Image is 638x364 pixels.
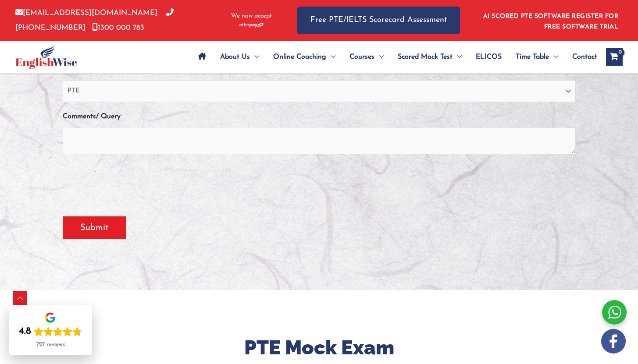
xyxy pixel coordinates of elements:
[326,42,335,72] span: Menu Toggle
[374,42,384,72] span: Menu Toggle
[19,325,31,338] div: 4.8
[15,9,174,31] a: [PHONE_NUMBER]
[349,42,374,72] span: Courses
[273,42,326,72] span: Online Coaching
[266,42,342,72] a: Online CoachingMenu Toggle
[231,12,272,21] span: We now accept
[239,23,264,28] img: Afterpay-Logo
[469,42,509,72] a: ELICOS
[342,42,391,72] a: CoursesMenu Toggle
[19,325,82,338] div: Rating: 4.8 out of 5
[606,48,623,66] a: View Shopping Cart, empty
[36,341,65,348] div: 727 reviews
[516,42,549,72] span: Time Table
[453,42,462,72] span: Menu Toggle
[15,45,77,69] img: cropped-ew-logo
[509,42,565,72] a: Time TableMenu Toggle
[483,13,619,30] a: AI SCORED PTE SOFTWARE REGISTER FOR FREE SOFTWARE TRIAL
[63,216,126,239] input: Submit
[549,42,558,72] span: Menu Toggle
[391,42,469,72] a: Scored Mock TestMenu Toggle
[601,329,626,353] img: white-facebook.png
[92,24,144,32] a: 1300 000 783
[213,42,266,72] a: About UsMenu Toggle
[398,42,453,72] span: Scored Mock Test
[250,42,259,72] span: Menu Toggle
[478,6,623,35] aside: Header Widget 1
[297,7,460,34] a: Free PTE/IELTS Scorecard Assessment
[476,42,502,72] span: ELICOS
[565,42,597,72] a: Contact
[63,334,576,361] h1: PTE Mock Exam
[63,110,121,124] label: Comments/ Query
[220,42,250,72] span: About Us
[63,166,196,201] iframe: reCAPTCHA
[191,42,597,72] nav: Site Navigation: Main Menu
[15,9,157,17] a: [EMAIL_ADDRESS][DOMAIN_NAME]
[572,42,597,72] span: Contact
